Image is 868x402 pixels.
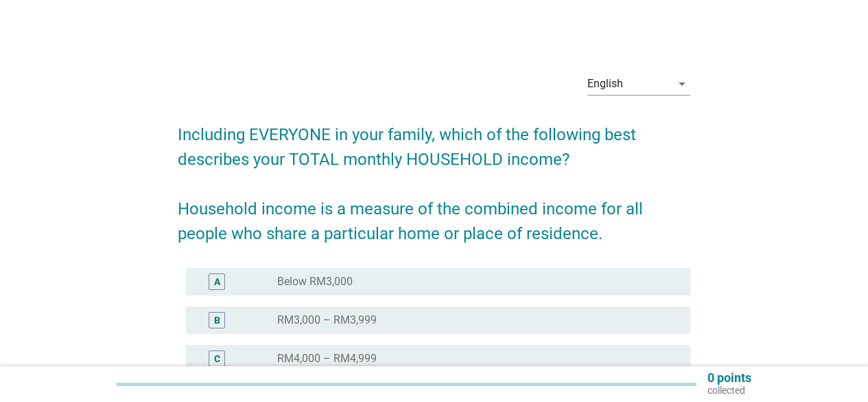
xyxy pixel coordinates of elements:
h2: Including EVERYONE in your family, which of the following best describes your TOTAL monthly HOUSE... [178,109,690,246]
div: B [214,313,220,328]
label: RM3,000 – RM3,999 [277,313,377,327]
p: 0 points [707,372,751,384]
label: Below RM3,000 [277,275,353,289]
label: RM4,000 – RM4,999 [277,352,377,366]
div: English [587,78,623,90]
div: A [214,275,220,289]
p: collected [707,384,751,397]
div: C [214,352,220,366]
i: arrow_drop_down [674,76,690,92]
